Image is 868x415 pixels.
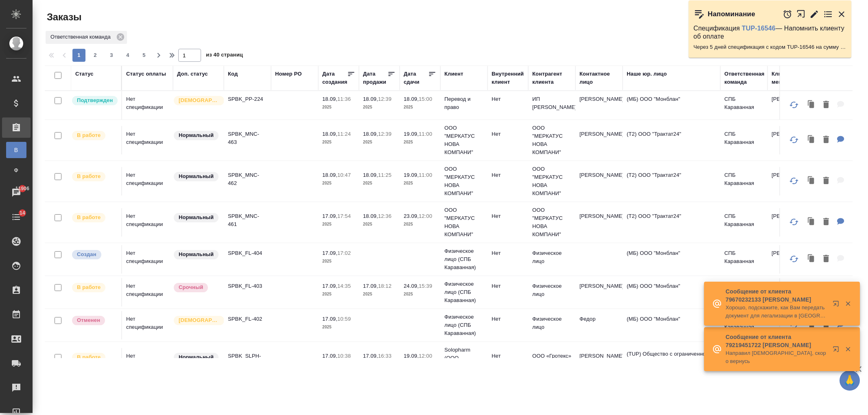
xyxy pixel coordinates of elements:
[337,250,351,256] p: 17:02
[444,346,483,378] p: Solopharm (ООО "Гротекс")/Солофарм
[492,212,524,220] p: Нет
[46,31,127,44] div: Ответственная команда
[173,95,220,106] div: Выставляется автоматически для первых 3 заказов нового контактного лица. Особое внимание
[804,97,819,113] button: Клонировать
[804,214,819,230] button: Клонировать
[708,10,755,18] p: Напоминание
[419,283,432,289] p: 15:39
[784,95,804,115] button: Обновить
[378,96,391,102] p: 12:39
[767,245,815,274] td: [PERSON_NAME]
[767,91,815,120] td: [PERSON_NAME]
[71,130,117,141] div: Выставляет ПМ после принятия заказа от КМа
[693,24,846,41] p: Спецификация — Напомнить клиенту об оплате
[840,300,856,307] button: Закрыть
[275,70,302,78] div: Номер PO
[363,220,396,228] p: 2025
[363,131,378,137] p: 18.09,
[419,131,432,137] p: 11:00
[363,283,378,289] p: 17.09,
[363,138,396,146] p: 2025
[623,346,720,378] td: (TUP) Общество с ограниченной ответственностью «Технологии управления переводом»
[322,213,337,219] p: 17.09,
[419,96,432,102] p: 15:00
[50,33,114,41] p: Ответственная команда
[337,172,351,178] p: 10:47
[532,352,571,360] p: ООО «Гротекс»
[122,126,173,154] td: Нет спецификации
[228,171,267,187] p: SPBK_MNC-462
[363,353,378,359] p: 17.09,
[11,185,34,193] span: 11906
[363,290,396,298] p: 2025
[15,209,30,217] span: 14
[322,96,337,102] p: 18.09,
[726,304,827,320] p: Хорошо, подскажите, как Вам передать документ для легализации в [GEOGRAPHIC_DATA]?
[337,283,351,289] p: 14:35
[105,51,118,59] span: 3
[720,91,767,120] td: СПБ Караванная
[10,166,22,174] span: Ф
[337,213,351,219] p: 17:54
[720,208,767,237] td: СПБ Караванная
[492,95,524,103] p: Нет
[575,126,623,154] td: [PERSON_NAME]
[322,323,355,331] p: 2025
[322,353,337,359] p: 17.09,
[444,280,483,304] p: Физическое лицо (СПБ Караванная)
[378,131,391,137] p: 12:39
[532,70,571,86] div: Контрагент клиента
[804,132,819,148] button: Клонировать
[138,49,151,62] button: 5
[126,70,166,78] div: Статус оплаты
[322,138,355,146] p: 2025
[419,172,432,178] p: 11:00
[784,249,804,269] button: Обновить
[228,130,267,146] p: SPBK_MNC-463
[322,131,337,137] p: 18.09,
[363,172,378,178] p: 18.09,
[492,70,524,86] div: Внутренний клиент
[77,213,101,222] p: В работе
[322,316,337,322] p: 17.09,
[575,91,623,120] td: [PERSON_NAME]
[71,352,117,363] div: Выставляет ПМ после принятия заказа от КМа
[75,70,94,78] div: Статус
[71,315,117,326] div: Выставляет КМ после отмены со стороны клиента. Если уже после запуска – КМ пишет ПМу про отмену, ...
[122,167,173,196] td: Нет спецификации
[122,208,173,237] td: Нет спецификации
[71,171,117,182] div: Выставляет ПМ после принятия заказа от КМа
[492,249,524,257] p: Нет
[322,172,337,178] p: 18.09,
[122,245,173,274] td: Нет спецификации
[404,103,436,111] p: 2025
[179,96,219,104] p: [DEMOGRAPHIC_DATA]
[404,290,436,298] p: 2025
[121,51,134,59] span: 4
[71,249,117,260] div: Выставляется автоматически при создании заказа
[177,70,208,78] div: Доп. статус
[228,282,267,290] p: SPBK_FL-403
[173,282,220,293] div: Выставляется автоматически, если на указанный объем услуг необходимо больше времени в стандартном...
[492,130,524,138] p: Нет
[179,131,214,139] p: Нормальный
[77,250,96,259] p: Создан
[772,70,811,86] div: Клиентские менеджеры
[575,278,623,306] td: [PERSON_NAME]
[575,167,623,196] td: [PERSON_NAME]
[419,213,432,219] p: 12:00
[77,172,101,180] p: В работе
[444,165,483,198] p: ООО "МЕРКАТУС НОВА КОМПАНИ"
[444,247,483,272] p: Физическое лицо (СПБ Караванная)
[444,206,483,239] p: ООО "МЕРКАТУС НОВА КОМПАНИ"
[492,171,524,179] p: Нет
[623,91,720,120] td: (МБ) ООО "Монблан"
[2,207,31,227] a: 14
[404,172,419,178] p: 19.09,
[404,220,436,228] p: 2025
[122,348,173,376] td: Нет спецификации
[179,353,214,361] p: Нормальный
[796,5,806,23] button: Открыть в новой вкладке
[322,103,355,111] p: 2025
[819,97,833,113] button: Удалить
